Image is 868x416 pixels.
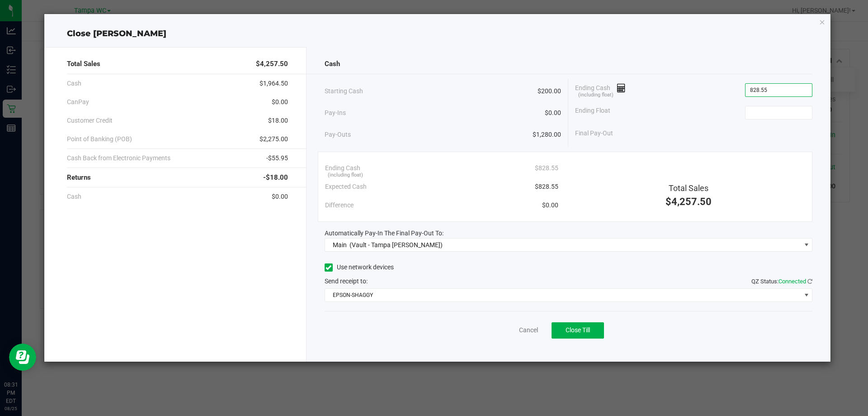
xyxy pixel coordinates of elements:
[538,86,561,96] span: $200.00
[325,86,363,96] span: Starting Cash
[67,134,132,144] span: Point of Banking (POB)
[542,201,558,210] span: $0.00
[67,59,100,69] span: Total Sales
[67,79,81,88] span: Cash
[325,130,351,139] span: Pay-Outs
[566,326,590,334] span: Close Till
[669,183,708,193] span: Total Sales
[349,241,443,249] span: (Vault - Tampa [PERSON_NAME])
[575,83,626,97] span: Ending Cash
[575,106,610,120] span: Ending Float
[256,59,288,69] span: $4,257.50
[67,97,89,107] span: CanPay
[575,129,613,138] span: Final Pay-Out
[751,278,812,285] span: QZ Status:
[263,172,288,183] span: -$18.00
[325,201,354,210] span: Difference
[325,263,394,272] label: Use network devices
[259,134,288,144] span: $2,275.00
[9,344,36,371] iframe: Resource center
[266,153,288,163] span: -$55.95
[259,79,288,88] span: $1,964.50
[272,97,288,107] span: $0.00
[578,91,613,99] span: (including float)
[272,192,288,201] span: $0.00
[665,196,712,207] span: $4,257.50
[325,289,801,301] span: EPSON-SHAGGY
[325,277,368,285] span: Send receipt to:
[778,278,806,285] span: Connected
[67,192,81,201] span: Cash
[545,108,561,118] span: $0.00
[519,325,538,335] a: Cancel
[325,163,360,173] span: Ending Cash
[67,153,170,163] span: Cash Back from Electronic Payments
[268,116,288,125] span: $18.00
[552,322,604,339] button: Close Till
[333,241,347,249] span: Main
[535,182,558,191] span: $828.55
[67,168,288,187] div: Returns
[533,130,561,139] span: $1,280.00
[325,59,340,69] span: Cash
[67,116,113,125] span: Customer Credit
[328,172,363,179] span: (including float)
[325,108,346,118] span: Pay-Ins
[325,182,367,191] span: Expected Cash
[535,163,558,173] span: $828.55
[325,230,443,237] span: Automatically Pay-In The Final Pay-Out To:
[44,28,831,40] div: Close [PERSON_NAME]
